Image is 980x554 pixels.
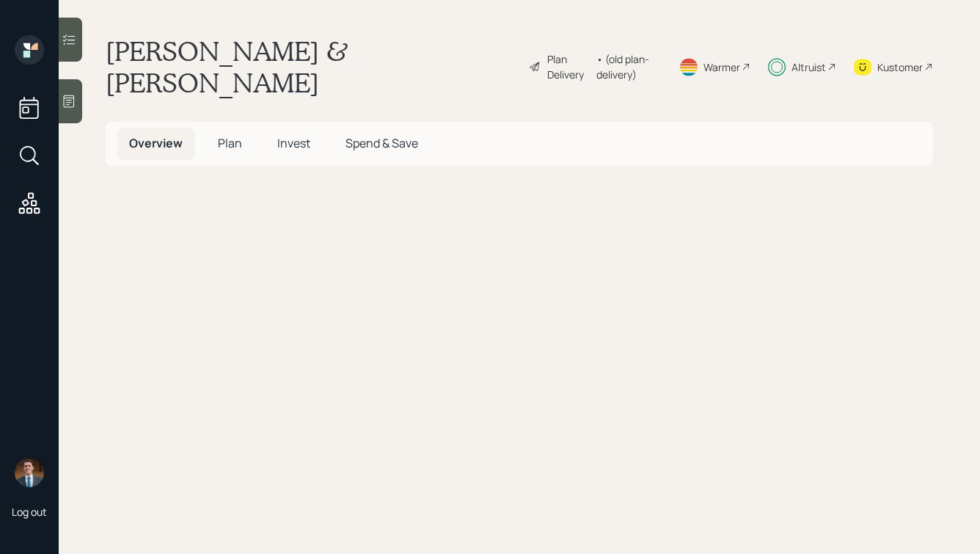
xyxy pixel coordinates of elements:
[277,135,310,151] span: Invest
[791,59,826,75] div: Altruist
[345,135,418,151] span: Spend & Save
[703,59,740,75] div: Warmer
[877,59,923,75] div: Kustomer
[129,135,183,151] span: Overview
[106,35,517,98] h1: [PERSON_NAME] & [PERSON_NAME]
[15,458,44,487] img: hunter_neumayer.jpg
[218,135,242,151] span: Plan
[547,51,589,82] div: Plan Delivery
[12,505,47,519] div: Log out
[596,51,661,82] div: • (old plan-delivery)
